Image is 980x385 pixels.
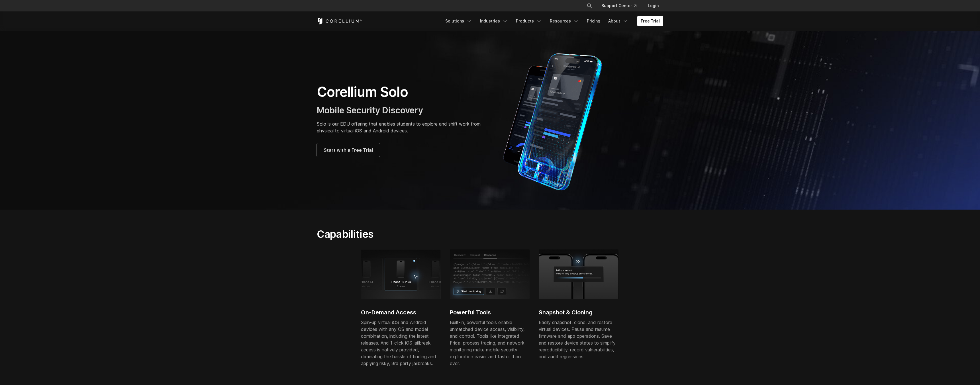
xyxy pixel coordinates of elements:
[317,83,484,101] h1: Corellium Solo
[539,249,618,299] img: Process of taking snapshot and creating a backup of the iPhone virtual device.
[496,49,618,191] img: Corellium Solo for mobile app security solutions
[317,228,544,240] h2: Capabilities
[539,319,618,360] p: Easily snapshot, clone, and restore virtual devices. Pause and resume firmware and app operations...
[361,319,441,367] p: Spin-up virtual iOS and Android devices with any OS and model combination, including the latest r...
[597,1,641,11] a: Support Center
[361,308,441,317] h2: On-Demand Access
[450,249,530,299] img: Powerful Tools enabling unmatched device access, visibility, and control
[361,249,441,299] img: iPhone 17 Plus; 6 cores
[317,105,423,115] span: Mobile Security Discovery
[584,1,595,11] button: Search
[580,1,663,11] div: Navigation Menu
[605,16,632,26] a: About
[317,18,362,24] a: Corellium Home
[317,143,380,157] a: Start with a Free Trial
[513,16,545,26] a: Products
[317,120,484,134] p: Solo is our EDU offering that enables students to explore and shift work from physical to virtual...
[583,16,604,26] a: Pricing
[450,319,530,367] p: Built-in, powerful tools enable unmatched device access, visibility, and control. Tools like inte...
[442,16,663,26] div: Navigation Menu
[324,147,373,153] span: Start with a Free Trial
[442,16,475,26] a: Solutions
[637,16,663,26] a: Free Trial
[477,16,511,26] a: Industries
[643,1,663,11] a: Login
[546,16,582,26] a: Resources
[539,308,618,317] h2: Snapshot & Cloning
[450,308,530,317] h2: Powerful Tools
